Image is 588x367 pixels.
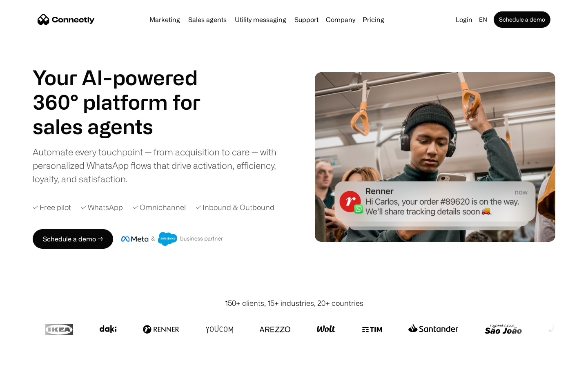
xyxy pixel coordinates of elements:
[33,65,220,114] h1: Your AI-powered 360° platform for
[133,202,186,213] div: ✓ Omnichannel
[33,114,220,139] div: 1 of 4
[479,14,487,25] div: en
[33,114,220,139] div: carousel
[452,14,476,25] a: Login
[81,202,123,213] div: ✓ WhatsApp
[121,232,223,246] img: Meta and Salesforce business partner badge.
[185,16,230,23] a: Sales agents
[16,353,49,364] ul: Language list
[476,14,492,25] div: en
[291,16,322,23] a: Support
[8,352,49,364] aside: Language selected: English
[38,13,95,26] a: home
[359,16,388,23] a: Pricing
[33,202,71,213] div: ✓ Free pilot
[232,16,290,23] a: Utility messaging
[225,298,363,309] div: 150+ clients, 15+ industries, 20+ countries
[323,14,358,25] div: Company
[196,202,274,213] div: ✓ Inbound & Outbound
[326,14,355,25] div: Company
[33,145,290,186] div: Automate every touchpoint — from acquisition to care — with personalized WhatsApp flows that driv...
[33,114,220,139] h1: sales agents
[146,16,183,23] a: Marketing
[494,11,550,28] a: Schedule a demo
[33,229,113,249] a: Schedule a demo →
